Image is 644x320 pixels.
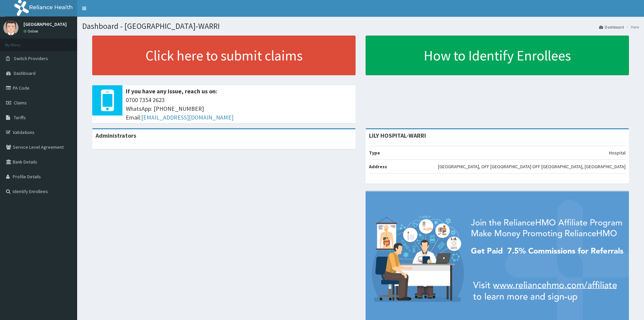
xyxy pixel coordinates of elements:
b: Address [369,164,387,170]
img: User Image [3,20,18,35]
b: Administrators [96,132,136,139]
span: Tariffs [14,115,26,121]
a: Dashboard [599,24,624,30]
li: Here [625,24,639,30]
span: Dashboard [14,70,36,76]
h1: Dashboard - [GEOGRAPHIC_DATA]-WARRI [82,22,639,31]
a: Click here to submit claims [92,36,356,75]
p: [GEOGRAPHIC_DATA], OFF [GEOGRAPHIC_DATA] OFF [GEOGRAPHIC_DATA], [GEOGRAPHIC_DATA] [438,163,626,170]
a: How to Identify Enrollees [366,36,629,75]
b: If you have any issue, reach us on: [126,87,217,95]
b: Type [369,150,380,156]
a: Online [23,29,40,34]
p: Hospital [609,149,626,156]
span: Switch Providers [14,55,48,61]
span: 0700 7354 2623 WhatsApp: [PHONE_NUMBER] Email: [126,96,352,122]
strong: LILY HOSPITAL-WARRI [369,132,426,139]
p: [GEOGRAPHIC_DATA] [23,22,67,27]
a: [EMAIL_ADDRESS][DOMAIN_NAME] [141,113,233,121]
span: Claims [14,100,27,106]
